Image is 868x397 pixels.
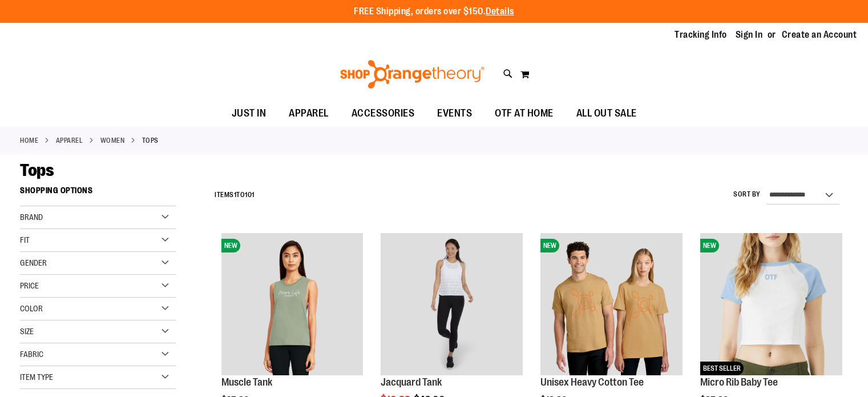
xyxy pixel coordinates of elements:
[289,101,329,126] span: APPAREL
[20,212,43,222] span: Brand
[437,101,472,126] span: EVENTS
[381,233,523,377] a: Front view of Jacquard Tank
[221,233,364,375] img: Muscle Tank
[700,376,778,388] a: Micro Rib Baby Tee
[215,186,255,204] h2: Items to
[381,233,523,375] img: Front view of Jacquard Tank
[675,29,727,41] a: Tracking Info
[20,281,39,290] span: Price
[540,239,559,252] span: NEW
[540,233,683,377] a: Unisex Heavy Cotton TeeNEW
[20,161,54,180] span: Tops
[540,233,683,375] img: Unisex Heavy Cotton Tee
[20,235,30,244] span: Fit
[576,101,637,126] span: ALL OUT SALE
[245,191,255,199] span: 101
[100,135,125,146] a: WOMEN
[354,5,514,18] p: FREE Shipping, orders over $150.
[20,372,53,382] span: Item Type
[20,350,43,359] span: Fabric
[486,6,514,17] a: Details
[700,233,842,377] a: Micro Rib Baby TeeNEWBEST SELLER
[20,181,176,206] strong: Shopping Options
[234,191,237,199] span: 1
[221,376,272,388] a: Muscle Tank
[381,376,442,388] a: Jacquard Tank
[20,258,47,267] span: Gender
[733,190,761,199] label: Sort By
[352,101,415,126] span: ACCESSORIES
[338,60,486,89] img: Shop Orangetheory
[700,362,744,375] span: BEST SELLER
[56,135,83,146] a: APPAREL
[221,239,240,252] span: NEW
[20,304,43,313] span: Color
[495,101,554,126] span: OTF AT HOME
[700,239,719,252] span: NEW
[700,233,842,375] img: Micro Rib Baby Tee
[540,376,644,388] a: Unisex Heavy Cotton Tee
[782,29,857,41] a: Create an Account
[232,101,267,126] span: JUST IN
[221,233,364,377] a: Muscle TankNEW
[20,327,34,336] span: Size
[20,135,38,146] a: Home
[142,135,159,146] strong: Tops
[736,29,763,41] a: Sign In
